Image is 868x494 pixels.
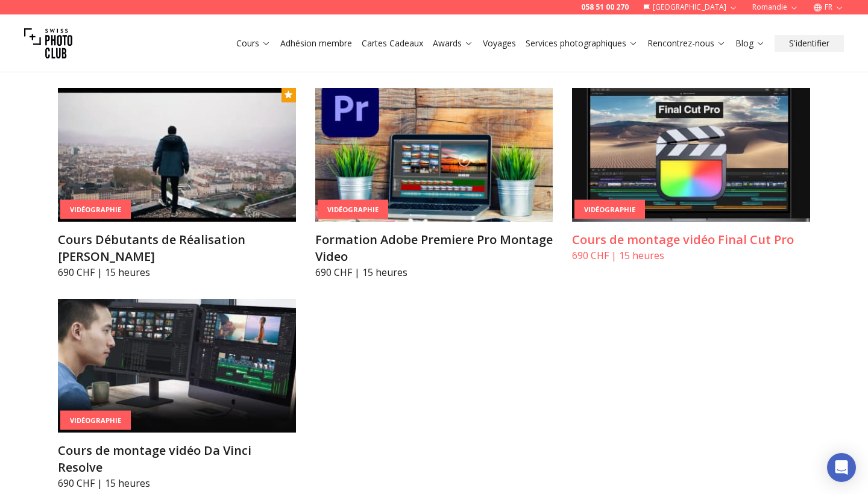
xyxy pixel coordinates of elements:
[231,35,275,52] button: Cours
[572,231,810,248] h3: Cours de montage vidéo Final Cut Pro
[24,19,72,67] img: Swiss photo club
[315,231,553,265] h3: Formation Adobe Premiere Pro Montage Video
[433,37,473,49] a: Awards
[315,265,553,280] p: 690 CHF | 15 heures
[647,37,726,49] a: Rencontrez-nous
[58,442,296,476] h3: Cours de montage vidéo Da Vinci Resolve
[58,88,296,280] a: Cours Débutants de Réalisation VidéoVidéographieCours Débutants de Réalisation [PERSON_NAME]690 C...
[572,88,810,263] a: Cours de montage vidéo Final Cut ProVidéographieCours de montage vidéo Final Cut Pro690 CHF | 15 ...
[58,231,296,265] h3: Cours Débutants de Réalisation [PERSON_NAME]
[526,37,638,49] a: Services photographiques
[362,37,423,49] a: Cartes Cadeaux
[315,88,553,222] img: Formation Adobe Premiere Pro Montage Video
[315,88,553,280] a: Formation Adobe Premiere Pro Montage VideoVidéographieFormation Adobe Premiere Pro Montage Video6...
[572,88,810,222] img: Cours de montage vidéo Final Cut Pro
[735,37,765,49] a: Blog
[58,299,296,490] a: Cours de montage vidéo Da Vinci ResolveVidéographieCours de montage vidéo Da Vinci Resolve690 CHF...
[428,35,478,52] button: Awards
[275,35,357,52] button: Adhésion membre
[58,265,296,280] p: 690 CHF | 15 heures
[775,35,844,52] button: S'identifier
[236,37,271,49] a: Cours
[643,35,731,52] button: Rencontrez-nous
[280,37,352,49] a: Adhésion membre
[318,199,388,219] div: Vidéographie
[58,299,296,433] img: Cours de montage vidéo Da Vinci Resolve
[483,37,516,49] a: Voyages
[731,35,770,52] button: Blog
[357,35,428,52] button: Cartes Cadeaux
[58,88,296,222] img: Cours Débutants de Réalisation Vidéo
[827,453,856,482] div: Open Intercom Messenger
[574,199,645,219] div: Vidéographie
[572,248,810,263] p: 690 CHF | 15 heures
[60,199,131,219] div: Vidéographie
[60,410,131,430] div: Vidéographie
[581,2,629,12] a: 058 51 00 270
[478,35,521,52] button: Voyages
[58,476,296,490] p: 690 CHF | 15 heures
[521,35,643,52] button: Services photographiques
